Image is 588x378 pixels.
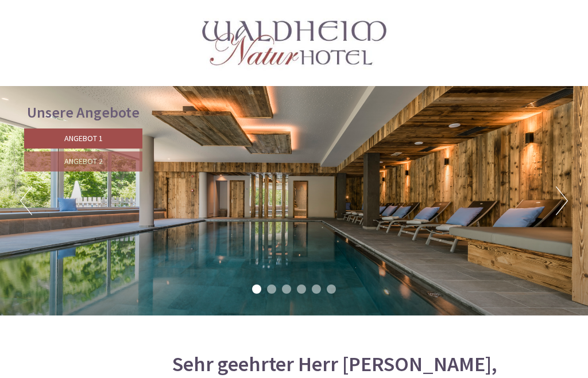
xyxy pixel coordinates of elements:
[24,102,142,123] div: Unsere Angebote
[64,133,103,143] span: Angebot 1
[64,156,103,166] span: Angebot 2
[556,186,568,215] button: Next
[172,353,497,376] h1: Sehr geehrter Herr [PERSON_NAME],
[20,186,32,215] button: Previous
